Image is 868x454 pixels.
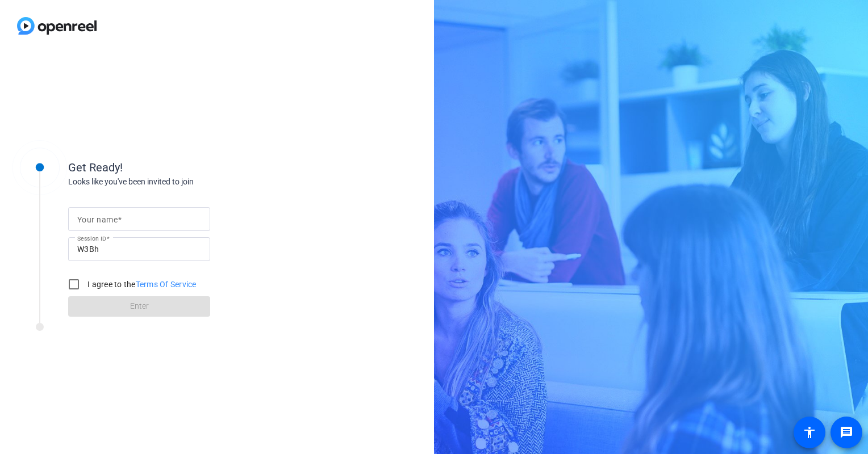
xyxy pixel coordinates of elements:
div: Get Ready! [68,159,295,176]
a: Terms Of Service [136,280,197,289]
mat-icon: message [840,426,853,439]
mat-label: Your name [77,215,118,224]
mat-label: Session ID [77,235,106,242]
div: Looks like you've been invited to join [68,176,295,188]
mat-icon: accessibility [803,426,816,439]
label: I agree to the [85,279,197,290]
